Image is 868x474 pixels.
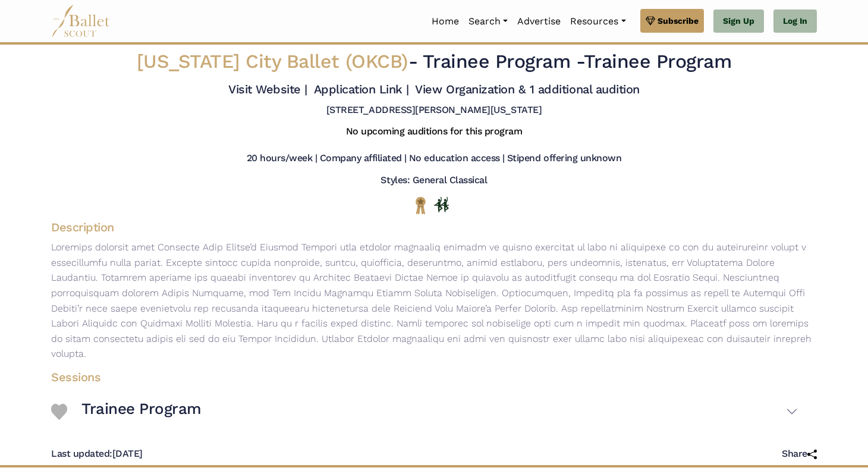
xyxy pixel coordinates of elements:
h2: - Trainee Program [117,49,751,74]
span: Trainee Program - [423,50,584,73]
a: Sign Up [713,10,764,33]
button: Trainee Program [81,394,798,429]
a: Subscribe [640,9,704,33]
h4: Sessions [42,369,807,385]
a: Application Link | [314,82,409,96]
h3: Trainee Program [81,399,202,419]
h5: Styles: General Classical [380,174,487,187]
img: gem.svg [646,14,655,27]
span: [US_STATE] City Ballet (OKCB) [137,50,408,73]
h5: Share [782,448,817,460]
span: Subscribe [658,14,699,27]
span: Last updated: [51,448,112,459]
a: Visit Website | [228,82,307,96]
h5: Company affiliated | [320,152,407,165]
img: In Person [434,197,449,212]
h5: [STREET_ADDRESS][PERSON_NAME][US_STATE] [326,104,542,117]
img: Heart [51,404,67,420]
a: Search [464,9,512,34]
a: Advertise [512,9,565,34]
h5: 20 hours/week | [247,152,317,165]
a: View Organization & 1 additional audition [415,82,639,96]
a: Home [427,9,464,34]
a: Resources [565,9,630,34]
h4: Description [42,219,826,235]
p: Loremips dolorsit amet Consecte Adip Elitse’d Eiusmod Tempori utla etdolor magnaaliq enimadm ve q... [42,240,826,362]
h5: No upcoming auditions for this program [346,125,523,138]
h5: No education access | [409,152,505,165]
h5: Stipend offering unknown [507,152,621,165]
h5: [DATE] [51,448,143,460]
img: National [413,196,428,215]
a: Log In [773,10,817,33]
